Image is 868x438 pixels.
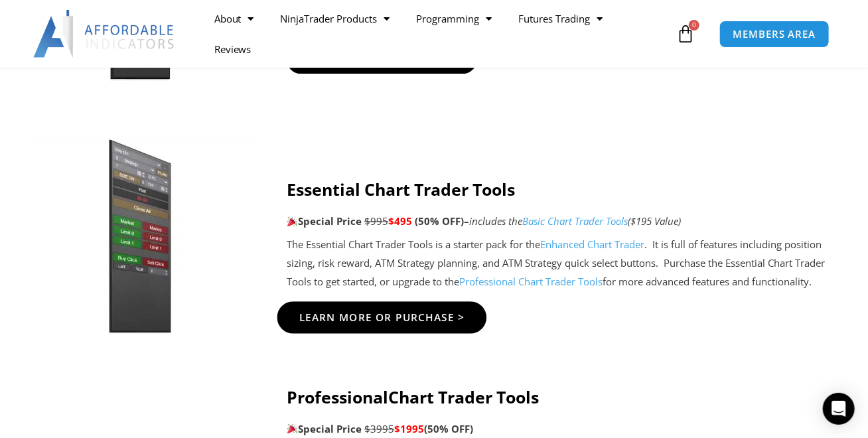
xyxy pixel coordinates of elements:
b: (50% OFF) [424,423,473,436]
span: – [464,215,469,228]
a: Basic Chart Trader Tools [522,215,628,228]
span: (50% OFF) [415,215,464,228]
a: Reviews [201,34,265,64]
a: 0 [656,15,715,53]
span: 0 [689,20,699,31]
h4: Professional [287,388,841,407]
a: Learn More Or Purchase > [277,302,487,334]
img: Essential-Chart-Trader-Toolsjpg | Affordable Indicators – NinjaTrader [27,139,253,334]
a: Futures Trading [506,3,616,34]
a: MEMBERS AREA [719,21,830,48]
a: Enhanced Chart Trader [540,238,644,252]
a: About [201,3,267,34]
span: $1995 [394,423,424,436]
strong: Chart Trader Tools [388,386,539,409]
a: NinjaTrader Products [267,3,403,34]
p: The Essential Chart Trader Tools is a starter pack for the . It is full of features including pos... [287,236,841,292]
span: $495 [388,215,412,228]
span: $3995 [364,423,394,436]
div: Open Intercom Messenger [823,393,855,425]
img: 🎉 [287,217,297,227]
strong: Special Price [287,423,362,436]
a: Programming [403,3,506,34]
span: Learn More Or Purchase > [299,313,465,323]
a: Professional Chart Trader Tools [459,275,603,289]
span: MEMBERS AREA [733,29,816,39]
span: $995 [364,215,388,228]
img: LogoAI | Affordable Indicators – NinjaTrader [33,10,176,58]
strong: Special Price [287,215,362,228]
nav: Menu [201,3,674,64]
strong: Essential Chart Trader Tools [287,179,515,201]
img: 🎉 [287,424,297,434]
i: includes the ($195 Value) [469,215,681,228]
